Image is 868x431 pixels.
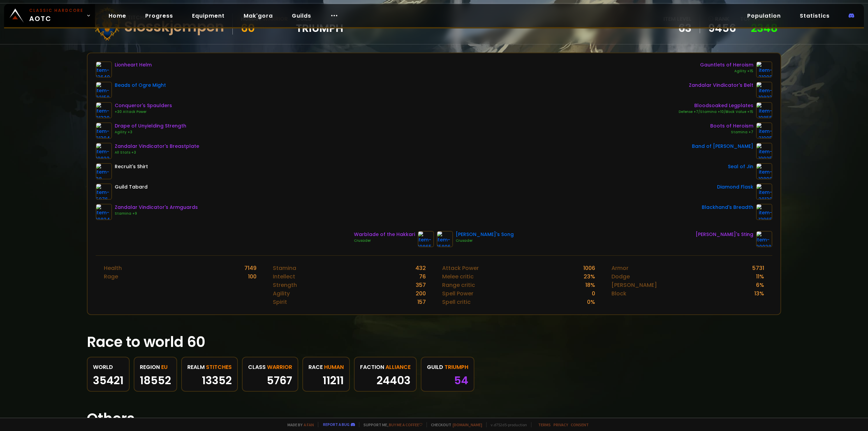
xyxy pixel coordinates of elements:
div: +30 Attack Power [115,109,172,115]
div: faction [360,363,411,371]
span: Triumph [445,363,468,371]
img: item-12640 [96,61,112,78]
span: Human [324,363,344,371]
div: 11211 [308,375,344,386]
div: Guild Tabard [115,183,148,191]
img: item-19855 [756,102,772,118]
div: Bloodsoaked Legplates [679,102,753,109]
span: Support me, [359,422,422,427]
a: regionEU18552 [134,357,177,392]
a: Progress [140,9,178,23]
div: Stamina +9 [115,211,198,216]
div: Agility [273,289,290,298]
span: Alliance [385,363,411,371]
a: Statistics [794,9,835,23]
a: Equipment [187,9,230,23]
div: 76 [419,272,426,281]
a: raceHuman11211 [302,357,350,392]
div: Boots of Heroism [710,122,753,130]
img: item-21998 [756,61,772,78]
div: Seal of Jin [728,163,753,170]
div: 100 [248,272,257,281]
div: Strength [273,281,297,289]
span: Checkout [427,422,482,427]
div: 11 % [756,272,764,281]
div: Stamina +7 [710,130,753,135]
div: [PERSON_NAME] [611,281,657,289]
div: 13352 [187,375,232,386]
a: Buy me a coffee [389,422,422,427]
img: item-20038 [756,231,772,247]
img: item-19824 [96,204,112,220]
span: v. d752d5 - production [486,422,527,427]
div: 24403 [360,375,411,386]
a: Guilds [286,9,317,23]
div: race [308,363,344,371]
div: Blackhand's Breadth [702,204,753,211]
div: Diamond Flask [717,183,753,191]
img: item-21995 [756,122,772,139]
div: 5767 [248,375,292,386]
div: 18 % [585,281,595,289]
span: Stitches [206,363,232,371]
div: Attack Power [442,264,479,272]
div: Dodge [611,272,630,281]
div: Conqueror's Spaulders [115,102,172,109]
div: Lionheart Helm [115,61,152,68]
div: 5731 [752,264,764,272]
div: 54 [427,375,468,386]
div: 6 % [756,281,764,289]
div: Armor [611,264,628,272]
img: item-5976 [96,183,112,200]
img: item-21330 [96,102,112,118]
a: Home [103,9,132,23]
img: item-19898 [756,163,772,179]
div: Recruit's Shirt [115,163,148,170]
div: Gauntlets of Heroism [700,61,753,68]
div: guild [296,15,343,33]
div: Intellect [273,272,295,281]
img: item-38 [96,163,112,179]
div: Crusader [456,238,514,243]
img: item-22150 [96,82,112,98]
h1: Race to world 60 [87,331,781,353]
div: Spirit [273,298,287,306]
div: Beads of Ogre Might [115,82,166,89]
a: Privacy [553,422,568,427]
a: factionAlliance24403 [354,357,417,392]
a: Classic HardcoreAOTC [4,4,95,27]
div: guild [427,363,468,371]
a: 9456 [708,23,736,33]
div: Zandalar Vindicator's Belt [689,82,753,89]
a: Report a bug [323,422,350,427]
img: item-19823 [756,82,772,98]
div: Spell Power [442,289,473,298]
div: Zandalar Vindicator's Breastplate [115,143,199,150]
div: Stamina [273,264,296,272]
div: Zandalar Vindicator's Armguards [115,204,198,211]
div: Warblade of the Hakkari [354,231,415,238]
a: World35421 [87,357,130,392]
div: Health [104,264,122,272]
div: Range critic [442,281,475,289]
a: Terms [538,422,551,427]
div: Slosskjempen [124,22,224,32]
span: AOTC [29,7,83,24]
div: All Stats +3 [115,150,199,155]
a: [DOMAIN_NAME] [453,422,482,427]
span: EU [161,363,168,371]
div: 18552 [140,375,171,386]
img: item-19822 [96,143,112,159]
div: 23 % [584,272,595,281]
small: Classic Hardcore [29,7,83,14]
div: region [140,363,171,371]
img: item-13965 [756,204,772,220]
div: Band of [PERSON_NAME] [692,143,753,150]
span: Made by [283,422,314,427]
div: 432 [415,264,426,272]
div: Agility +15 [700,68,753,74]
div: 1006 [583,264,595,272]
div: 357 [416,281,426,289]
div: Block [611,289,626,298]
a: a fan [304,422,314,427]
